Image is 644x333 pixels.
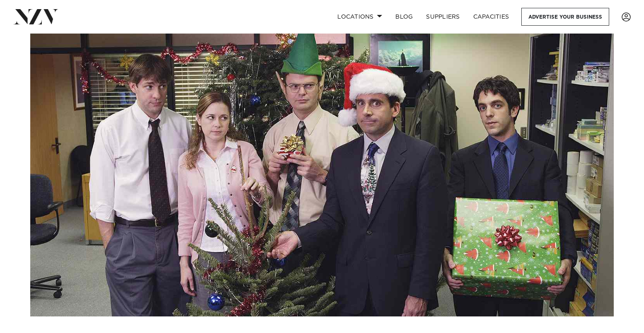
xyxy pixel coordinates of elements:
[331,8,389,26] a: Locations
[30,34,614,316] img: 6 Easy-to-Plan Christmas Party Ideas for Small Businesses
[467,8,516,26] a: Capacities
[389,8,419,26] a: BLOG
[521,8,609,26] a: Advertise your business
[419,8,466,26] a: SUPPLIERS
[13,9,58,24] img: nzv-logo.png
